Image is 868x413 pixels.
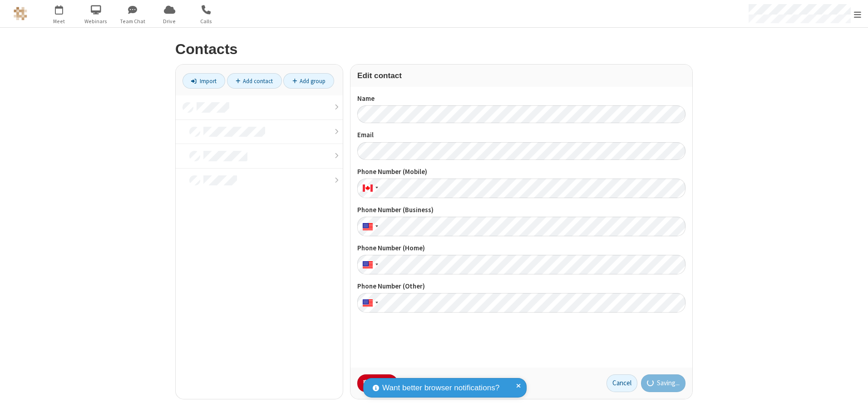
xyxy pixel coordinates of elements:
[182,73,225,89] a: Import
[175,41,693,57] h2: Contacts
[357,205,686,215] label: Phone Number (Business)
[357,167,686,177] label: Phone Number (Mobile)
[382,382,499,394] span: Want better browser notifications?
[283,73,334,89] a: Add group
[357,179,381,198] div: Canada: + 1
[357,130,686,140] label: Email
[189,17,223,25] span: Calls
[357,281,686,292] label: Phone Number (Other)
[227,73,282,89] a: Add contact
[116,17,150,25] span: Team Chat
[657,378,680,388] span: Saving...
[357,374,398,393] button: Delete
[357,293,381,313] div: United States: + 1
[14,7,27,20] img: QA Selenium DO NOT DELETE OR CHANGE
[357,71,686,80] h3: Edit contact
[42,17,76,25] span: Meet
[357,255,381,274] div: United States: + 1
[607,374,637,393] button: Cancel
[357,217,381,236] div: United States: + 1
[357,94,686,104] label: Name
[79,17,113,25] span: Webinars
[357,243,686,254] label: Phone Number (Home)
[153,17,187,25] span: Drive
[641,374,686,393] button: Saving...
